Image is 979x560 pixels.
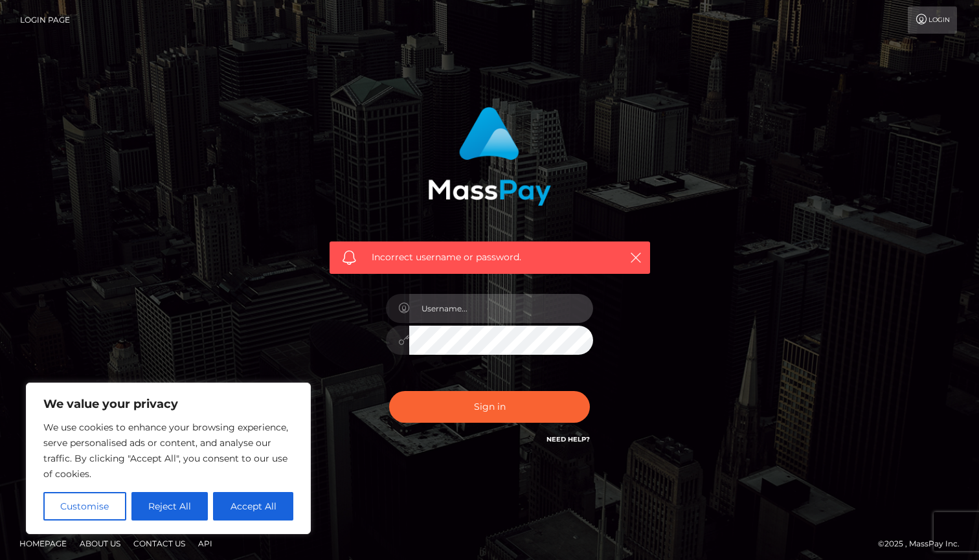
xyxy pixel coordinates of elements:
[546,435,590,443] a: Need Help?
[128,533,190,554] a: Contact Us
[43,492,126,521] button: Customise
[20,6,70,34] a: Login Page
[131,492,208,521] button: Reject All
[428,107,551,206] img: MassPay Login
[372,251,608,264] span: Incorrect username or password.
[14,533,72,554] a: Homepage
[74,533,126,554] a: About Us
[409,294,593,323] input: Username...
[878,537,969,551] div: © 2025 , MassPay Inc.
[908,6,957,34] a: Login
[193,533,218,554] a: API
[389,391,590,423] button: Sign in
[26,383,311,534] div: We value your privacy
[43,420,293,482] p: We use cookies to enhance your browsing experience, serve personalised ads or content, and analys...
[213,492,293,521] button: Accept All
[43,396,293,412] p: We value your privacy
